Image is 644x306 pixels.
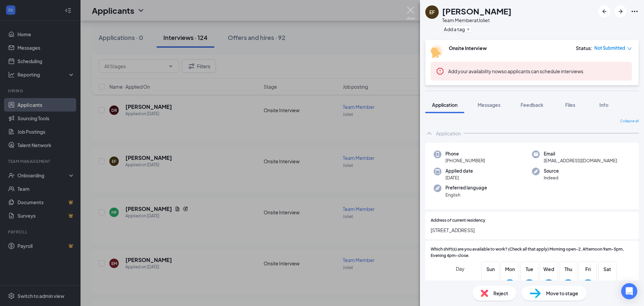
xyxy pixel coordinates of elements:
[448,68,501,75] button: Add your availability now
[456,265,465,272] span: Day
[448,68,585,74] span: so applicants can schedule interviews.
[601,265,613,273] span: Sat
[445,174,473,181] span: [DATE]
[576,45,592,51] div: Status :
[436,67,444,75] svg: Error
[627,46,632,51] span: down
[523,265,535,273] span: Tue
[445,184,487,191] span: Preferred language
[445,150,485,157] span: Phone
[466,27,470,31] svg: Plus
[431,226,633,234] span: [STREET_ADDRESS]
[493,290,508,297] span: Reject
[543,265,555,273] span: Wed
[582,265,594,273] span: Fri
[546,290,578,297] span: Move to stage
[521,102,543,108] span: Feedback
[544,157,617,164] span: [EMAIL_ADDRESS][DOMAIN_NAME]
[442,17,512,24] div: Team Member at Joliet
[562,265,574,273] span: Thu
[445,191,487,198] span: English
[431,217,485,224] span: Address of current residency
[484,265,496,273] span: Sun
[544,168,559,174] span: Source
[594,45,625,51] span: Not Submitted
[621,283,637,299] div: Open Intercom Messenger
[425,129,433,137] svg: ChevronUp
[544,174,559,181] span: Indeed
[565,102,575,108] span: Files
[432,102,458,108] span: Application
[436,130,461,137] div: Application
[446,279,465,291] span: Morning
[544,150,617,157] span: Email
[442,5,512,17] h1: [PERSON_NAME]
[429,9,435,15] div: EF
[614,5,627,17] button: ArrowRight
[599,102,608,108] span: Info
[620,119,639,124] span: Collapse all
[598,5,610,17] button: ArrowLeftNew
[449,45,487,51] b: Onsite Interview
[431,246,633,259] span: Which shift(s) are you available to work? (Check all that apply) Morning open-2, Afternoon 9am-5p...
[600,7,608,15] svg: ArrowLeftNew
[442,26,472,33] button: PlusAdd a tag
[504,265,516,273] span: Mon
[616,7,625,15] svg: ArrowRight
[478,102,500,108] span: Messages
[445,157,485,164] span: [PHONE_NUMBER]
[445,168,473,174] span: Applied date
[631,7,639,15] svg: Ellipses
